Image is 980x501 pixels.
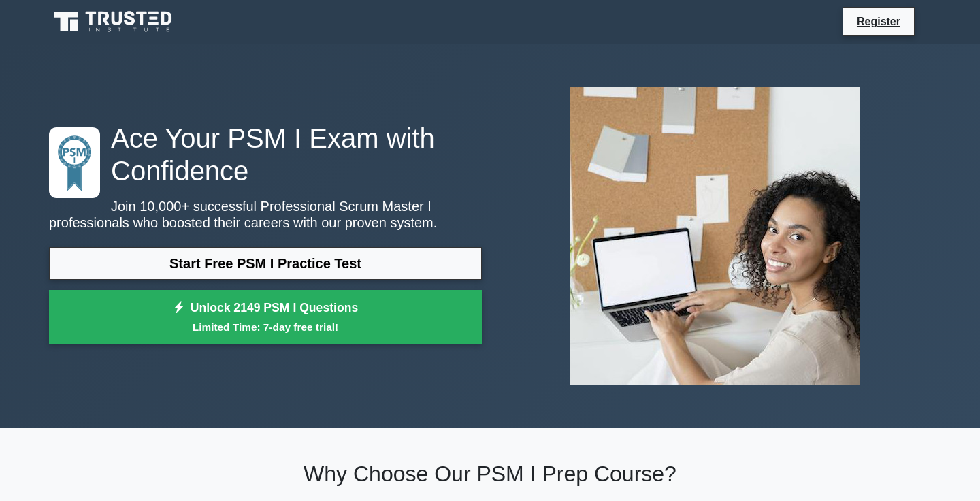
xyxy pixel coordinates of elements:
small: Limited Time: 7-day free trial! [66,319,465,335]
a: Unlock 2149 PSM I QuestionsLimited Time: 7-day free trial! [49,290,482,344]
a: Start Free PSM I Practice Test [49,247,482,280]
h1: Ace Your PSM I Exam with Confidence [49,122,482,187]
a: Register [849,13,909,30]
h2: Why Choose Our PSM I Prep Course? [49,461,931,487]
p: Join 10,000+ successful Professional Scrum Master I professionals who boosted their careers with ... [49,198,482,231]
